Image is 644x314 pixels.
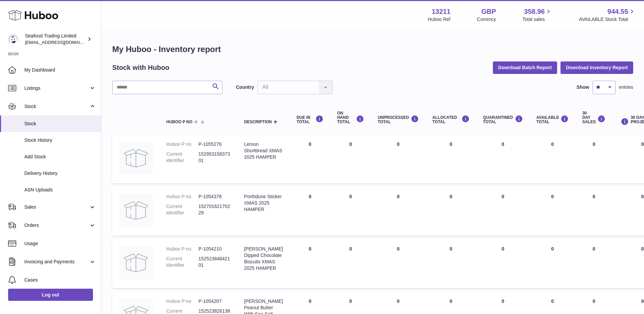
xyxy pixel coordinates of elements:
[607,7,628,16] span: 944.55
[426,134,476,183] td: 0
[198,298,231,305] dd: P-1054207
[296,115,324,124] div: DUE IN TOTAL
[337,111,364,125] div: ON HAND Total
[428,16,451,23] div: Huboo Ref
[530,239,576,288] td: 0
[502,141,504,147] span: 0
[575,239,612,288] td: 0
[290,239,330,288] td: 0
[24,187,96,193] span: ASN Uploads
[577,84,589,90] label: Show
[524,7,545,16] span: 358.96
[477,16,496,23] div: Currency
[166,246,198,252] dt: Huboo P no
[8,34,18,44] img: online@rickstein.com
[244,141,283,160] div: Lemon Shortbread XMAS 2025 HAMPER
[502,298,504,304] span: 0
[24,154,96,160] span: Add Stock
[330,239,371,288] td: 0
[290,187,330,236] td: 0
[119,141,153,175] img: product image
[502,194,504,199] span: 0
[198,193,231,200] dd: P-1054378
[530,134,576,183] td: 0
[371,239,426,288] td: 0
[502,246,504,252] span: 0
[166,141,198,148] dt: Huboo P no
[582,111,605,125] div: 30 DAY SALES
[166,120,192,124] span: Huboo P no
[378,115,419,124] div: UNPROCESSED Total
[290,134,330,183] td: 0
[371,134,426,183] td: 0
[198,203,231,216] dd: 15270162170229
[119,193,153,227] img: product image
[166,256,198,268] dt: Current identifier
[481,7,496,16] strong: GBP
[244,246,283,271] div: [PERSON_NAME] Dipped Chocolate Biscuits XMAS 2025 HAMPER
[119,246,153,280] img: product image
[24,277,96,283] span: Cases
[432,7,451,16] strong: 13211
[575,134,612,183] td: 0
[522,16,552,23] span: Total sales
[432,115,470,124] div: ALLOCATED Total
[530,187,576,236] td: 0
[24,240,96,247] span: Usage
[166,203,198,216] dt: Current identifier
[330,187,371,236] td: 0
[166,151,198,164] dt: Current identifier
[24,204,89,210] span: Sales
[244,193,283,213] div: Porthdune Sticker XMAS 2025 HAMPER
[493,61,557,74] button: Download Batch Report
[24,67,96,73] span: My Dashboard
[198,151,231,164] dd: 15295315837301
[25,40,99,45] span: [EMAIL_ADDRESS][DOMAIN_NAME]
[25,33,86,46] div: Seafood Trading Limited
[619,84,633,90] span: entries
[8,289,93,301] a: Log out
[24,259,89,265] span: Invoicing and Payments
[112,44,633,55] h1: My Huboo - Inventory report
[24,170,96,177] span: Delivery History
[579,7,636,23] a: 944.55 AVAILABLE Stock Total
[24,85,89,91] span: Listings
[244,120,272,124] span: Description
[24,222,89,229] span: Orders
[198,141,231,148] dd: P-1055276
[198,246,231,252] dd: P-1054210
[426,187,476,236] td: 0
[24,121,96,127] span: Stock
[522,7,552,23] a: 358.96 Total sales
[575,187,612,236] td: 0
[483,115,523,124] div: QUARANTINED Total
[24,137,96,143] span: Stock History
[536,115,569,124] div: AVAILABLE Total
[166,193,198,200] dt: Huboo P no
[330,134,371,183] td: 0
[112,63,169,72] h2: Stock with Huboo
[426,239,476,288] td: 0
[166,298,198,305] dt: Huboo P no
[371,187,426,236] td: 0
[560,61,633,74] button: Download Inventory Report
[198,256,231,268] dd: 15252384842101
[24,103,89,110] span: Stock
[579,16,636,23] span: AVAILABLE Stock Total
[236,84,254,90] label: Country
